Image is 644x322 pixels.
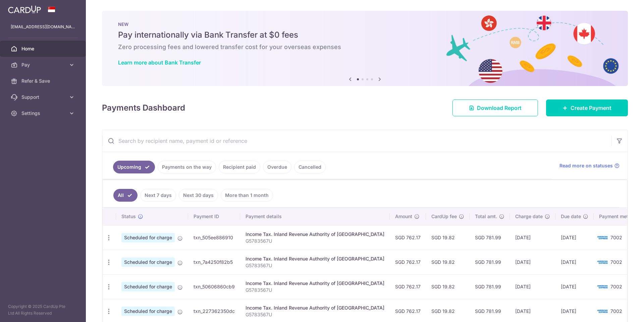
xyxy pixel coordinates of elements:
input: Search by recipient name, payment id or reference [102,130,611,152]
img: CardUp [8,5,41,13]
span: Due date [561,213,581,220]
div: Income Tax. Inland Revenue Authority of [GEOGRAPHIC_DATA] [246,255,384,262]
td: SGD 781.99 [470,274,510,299]
td: [DATE] [555,274,594,299]
h4: Payments Dashboard [102,102,185,114]
p: G5783567U [246,311,384,318]
span: Charge date [515,213,543,220]
div: Income Tax. Inland Revenue Authority of [GEOGRAPHIC_DATA] [246,280,384,287]
a: Upcoming [113,161,155,173]
img: Bank Card [596,258,609,266]
td: [DATE] [555,225,594,250]
span: Total amt. [475,213,497,220]
p: G5783567U [246,238,384,244]
h6: Zero processing fees and lowered transfer cost for your overseas expenses [118,43,612,51]
div: Income Tax. Inland Revenue Authority of [GEOGRAPHIC_DATA] [246,231,384,238]
span: Status [121,213,136,220]
span: Refer & Save [21,78,66,84]
span: Create Payment [571,104,611,112]
p: G5783567U [246,287,384,293]
a: More than 1 month [221,189,273,202]
span: Scheduled for charge [121,282,175,291]
td: [DATE] [510,274,555,299]
span: 7002 [610,308,622,314]
td: SGD 762.17 [390,274,426,299]
td: [DATE] [510,225,555,250]
p: NEW [118,22,612,27]
span: Scheduled for charge [121,307,175,316]
td: [DATE] [510,250,555,274]
span: Read more on statuses [559,162,613,169]
td: SGD 19.82 [426,250,470,274]
span: Pay [21,62,66,68]
td: txn_7a4250f82b5 [188,250,240,274]
span: Support [21,94,66,100]
a: Recipient paid [219,161,260,173]
span: 7002 [610,284,622,289]
span: 7002 [610,235,622,240]
span: 7002 [610,259,622,265]
a: All [113,189,138,202]
a: Cancelled [294,161,326,173]
div: Income Tax. Inland Revenue Authority of [GEOGRAPHIC_DATA] [246,305,384,311]
a: Payments on the way [158,161,216,173]
span: Home [21,45,66,52]
span: Settings [21,110,66,117]
span: Download Report [477,104,522,112]
td: SGD 19.82 [426,274,470,299]
a: Read more on statuses [559,162,620,169]
span: Scheduled for charge [121,257,175,267]
a: Create Payment [546,99,628,116]
a: Download Report [452,99,538,116]
a: Learn more about Bank Transfer [118,59,201,66]
a: Overdue [263,161,291,173]
td: txn_505ee886910 [188,225,240,250]
p: [EMAIL_ADDRESS][DOMAIN_NAME] [11,24,75,30]
th: Payment ID [188,208,240,225]
span: Scheduled for charge [121,233,175,242]
p: G5783567U [246,262,384,269]
img: Bank Card [596,307,609,315]
td: SGD 19.82 [426,225,470,250]
img: Bank transfer banner [102,11,628,86]
span: CardUp fee [431,213,457,220]
td: SGD 781.99 [470,250,510,274]
td: SGD 762.17 [390,250,426,274]
td: txn_50606860cb9 [188,274,240,299]
td: SGD 762.17 [390,225,426,250]
img: Bank Card [596,234,609,242]
img: Bank Card [596,283,609,291]
a: Next 7 days [140,189,176,202]
h5: Pay internationally via Bank Transfer at $0 fees [118,30,612,40]
td: SGD 781.99 [470,225,510,250]
a: Next 30 days [179,189,218,202]
td: [DATE] [555,250,594,274]
span: Amount [395,213,412,220]
th: Payment details [240,208,390,225]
